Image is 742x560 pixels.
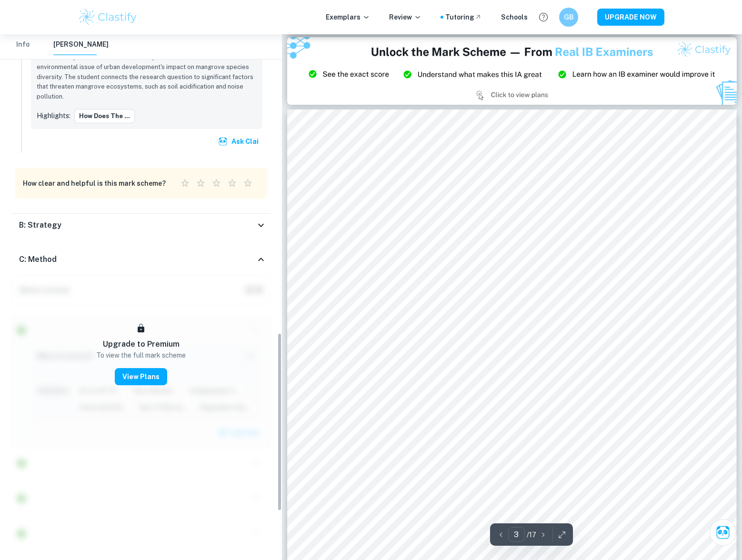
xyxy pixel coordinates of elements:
img: Clastify logo [78,8,138,27]
p: / 17 [527,530,536,540]
button: GB [559,8,578,27]
p: To view the full mark scheme [96,350,186,360]
a: Schools [501,12,528,22]
button: Ask Clai [710,519,736,546]
h6: C: Method [19,254,57,265]
a: Tutoring [445,12,482,22]
img: Ad [287,37,737,105]
h6: B: Strategy [19,220,61,231]
p: Review [389,12,421,22]
button: Ask Clai [216,133,262,150]
button: [PERSON_NAME] [53,34,109,55]
h6: GB [563,12,574,22]
h6: Upgrade to Premium [103,339,180,350]
p: The student poses a focused research question that addresses the environmental issue of urban dev... [37,53,257,101]
button: How does the ... [74,109,135,123]
p: Highlights: [37,110,70,121]
div: B: Strategy [11,214,271,237]
div: C: Method [11,244,271,275]
button: Info [11,34,34,55]
button: Help and Feedback [535,9,551,25]
button: View Plans [115,368,167,385]
button: UPGRADE NOW [597,9,664,26]
img: clai.svg [218,137,228,146]
p: Exemplars [326,12,370,22]
h6: How clear and helpful is this mark scheme? [23,178,166,189]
